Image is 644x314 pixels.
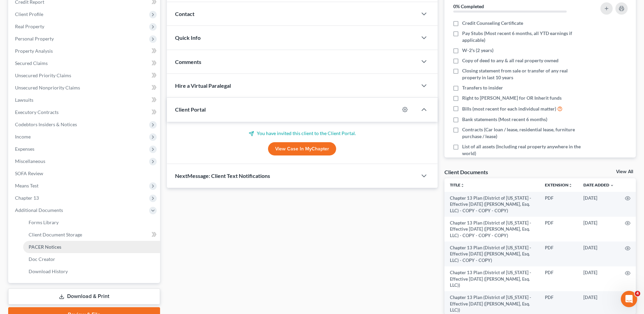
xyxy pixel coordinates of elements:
[10,57,160,69] a: Secured Claims
[444,266,539,291] td: Chapter 13 Plan (District of [US_STATE] - Effective [DATE] ([PERSON_NAME], Esq. LLC))
[462,57,559,64] span: Copy of deed to any & all real property owned
[175,130,429,137] p: You have invited this client to the Client Portal.
[583,182,614,187] a: Date Added expand_more
[444,168,488,176] div: Client Documents
[29,219,59,225] span: Forms Library
[8,288,160,304] a: Download & Print
[15,195,39,201] span: Chapter 13
[10,106,160,118] a: Executory Contracts
[175,106,206,113] span: Client Portal
[462,126,582,140] span: Contracts (Car loan / lease, residential lease, furniture purchase / lease)
[462,67,582,81] span: Closing statement from sale or transfer of any real property in last 10 years
[578,192,619,217] td: [DATE]
[578,266,619,291] td: [DATE]
[621,291,637,307] iframe: Intercom live chat
[10,94,160,106] a: Lawsuits
[444,242,539,266] td: Chapter 13 Plan (District of [US_STATE] - Effective [DATE] ([PERSON_NAME], Esq. LLC) - COPY - COPY)
[23,241,160,253] a: PACER Notices
[15,23,44,29] span: Real Property
[15,60,48,66] span: Secured Claims
[10,45,160,57] a: Property Analysis
[23,216,160,229] a: Forms Library
[15,207,63,213] span: Additional Documents
[15,72,71,78] span: Unsecured Priority Claims
[15,146,34,152] span: Expenses
[15,183,38,188] span: Means Test
[29,244,61,250] span: PACER Notices
[545,182,572,187] a: Extensionunfold_more
[460,183,465,187] i: unfold_more
[15,36,54,42] span: Personal Property
[450,182,465,187] a: Titleunfold_more
[175,11,194,17] span: Contact
[462,105,556,112] span: Bills (most recent for each individual matter)
[444,192,539,217] td: Chapter 13 Plan (District of [US_STATE] - Effective [DATE] ([PERSON_NAME], Esq. LLC) - COPY - COP...
[15,97,33,103] span: Lawsuits
[15,121,77,127] span: Codebtors Insiders & Notices
[268,142,336,156] a: View Case in MyChapter
[462,116,547,123] span: Bank statements (Most recent 6 months)
[578,217,619,242] td: [DATE]
[15,109,59,115] span: Executory Contracts
[10,167,160,180] a: SOFA Review
[15,134,31,139] span: Income
[462,47,493,54] span: W-2's (2 years)
[29,256,55,262] span: Doc Creator
[462,95,562,101] span: Right to [PERSON_NAME] for OR Inherit funds
[578,242,619,266] td: [DATE]
[15,85,80,90] span: Unsecured Nonpriority Claims
[444,217,539,242] td: Chapter 13 Plan (District of [US_STATE] - Effective [DATE] ([PERSON_NAME], Esq. LLC) - COPY - COP...
[635,291,640,296] span: 4
[462,30,582,44] span: Pay Stubs (Most recent 6 months, all YTD earnings if applicable)
[23,229,160,241] a: Client Document Storage
[10,82,160,94] a: Unsecured Nonpriority Claims
[175,59,201,65] span: Comments
[175,172,270,179] span: NextMessage: Client Text Notifications
[462,84,503,91] span: Transfers to insider
[610,183,614,187] i: expand_more
[23,253,160,265] a: Doc Creator
[10,69,160,82] a: Unsecured Priority Claims
[462,143,582,157] span: List of all assets (Including real property anywhere in the world)
[15,158,45,164] span: Miscellaneous
[15,11,43,17] span: Client Profile
[15,48,53,54] span: Property Analysis
[539,266,578,291] td: PDF
[539,192,578,217] td: PDF
[23,265,160,278] a: Download History
[175,34,201,41] span: Quick Info
[462,20,523,27] span: Credit Counseling Certificate
[29,268,68,274] span: Download History
[539,242,578,266] td: PDF
[453,3,484,9] strong: 0% Completed
[29,232,82,237] span: Client Document Storage
[175,82,231,89] span: Hire a Virtual Paralegal
[568,183,572,187] i: unfold_more
[539,217,578,242] td: PDF
[15,170,43,176] span: SOFA Review
[616,169,633,174] a: View All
